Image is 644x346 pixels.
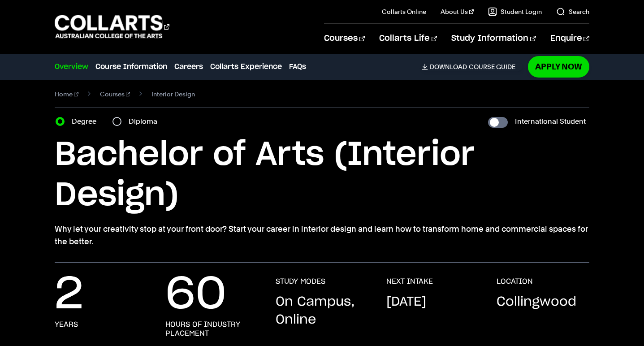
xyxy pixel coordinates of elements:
a: Collarts Online [382,7,426,16]
a: Course Information [95,61,167,72]
label: International Student [515,115,586,128]
a: Careers [174,61,203,72]
p: [DATE] [386,293,426,311]
label: Diploma [129,115,163,128]
span: Interior Design [151,88,195,100]
p: 60 [165,277,226,313]
label: Degree [72,115,102,128]
p: On Campus, Online [276,293,368,329]
a: Search [556,7,589,16]
p: 2 [55,277,83,313]
a: Courses [324,24,365,53]
a: Enquire [550,24,589,53]
a: About Us [441,7,474,16]
a: Student Login [488,7,542,16]
p: Why let your creativity stop at your front door? Start your career in interior design and learn h... [55,223,589,248]
a: Collarts Life [379,24,437,53]
a: Collarts Experience [210,61,282,72]
a: Study Information [451,24,536,53]
a: DownloadCourse Guide [422,63,523,71]
a: FAQs [289,61,306,72]
h3: years [55,320,78,329]
a: Courses [100,88,130,100]
a: Overview [55,61,88,72]
a: Home [55,88,78,100]
h1: Bachelor of Arts (Interior Design) [55,135,589,216]
div: Go to homepage [55,14,169,39]
h3: hours of industry placement [165,320,258,338]
span: Download [430,63,467,71]
h3: STUDY MODES [276,277,325,286]
h3: NEXT INTAKE [386,277,433,286]
p: Collingwood [497,293,576,311]
h3: LOCATION [497,277,533,286]
a: Apply Now [528,56,589,77]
